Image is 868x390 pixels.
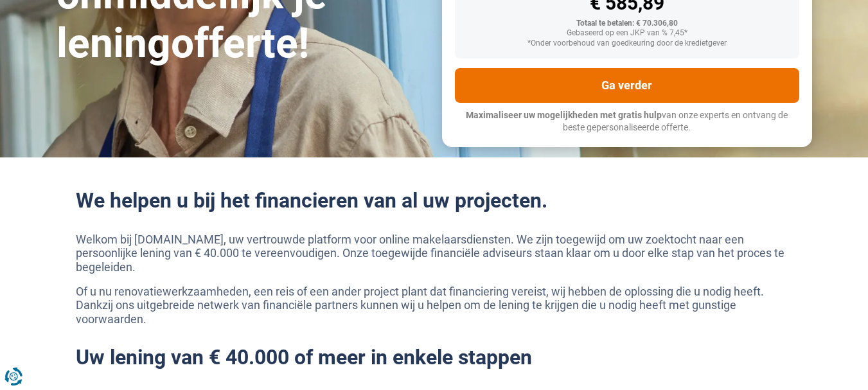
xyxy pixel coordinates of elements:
h2: We helpen u bij het financieren van al uw projecten. [76,188,793,213]
span: Maximaliseer uw mogelijkheden met gratis hulp [466,110,662,120]
p: van onze experts en ontvang de beste gepersonaliseerde offerte. [455,109,799,134]
div: Totaal te betalen: € 70.306,80 [465,19,789,28]
button: Ga verder [455,68,799,103]
p: Welkom bij [DOMAIN_NAME], uw vertrouwde platform voor online makelaarsdiensten. We zijn toegewijd... [76,233,793,274]
p: Of u nu renovatiewerkzaamheden, een reis of een ander project plant dat financiering vereist, wij... [76,285,793,326]
h2: Uw lening van € 40.000 of meer in enkele stappen [76,345,793,369]
div: Gebaseerd op een JKP van % 7,45* [465,29,789,38]
div: *Onder voorbehoud van goedkeuring door de kredietgever [465,39,789,48]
